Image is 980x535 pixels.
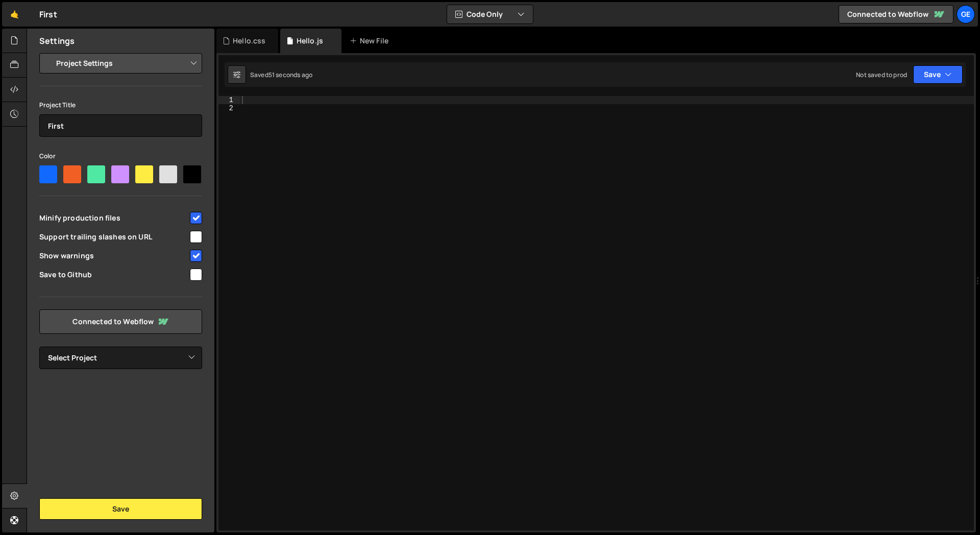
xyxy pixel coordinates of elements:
button: Code Only [447,5,533,23]
div: New File [350,36,393,46]
a: Connected to Webflow [839,5,953,23]
a: 🤙 [2,2,27,27]
div: 2 [218,104,240,112]
input: Project name [39,114,202,137]
div: 1 [218,96,240,104]
span: Show warnings [39,251,188,261]
span: Minify production files [39,213,188,223]
button: Save [913,65,963,84]
div: 51 seconds ago [268,70,312,79]
a: ge [957,5,975,23]
span: Support trailing slashes on URL [39,232,188,242]
div: Hello.js [297,36,323,46]
div: Hello.css [233,36,265,46]
div: First [39,8,57,20]
h2: Settings [39,35,75,46]
div: Not saved to prod [856,70,907,79]
label: Project Title [39,100,76,110]
label: Color [39,151,56,161]
span: Save to Github [39,270,188,280]
button: Save [39,498,202,520]
a: Connected to Webflow [39,309,202,334]
div: Saved [250,70,312,79]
